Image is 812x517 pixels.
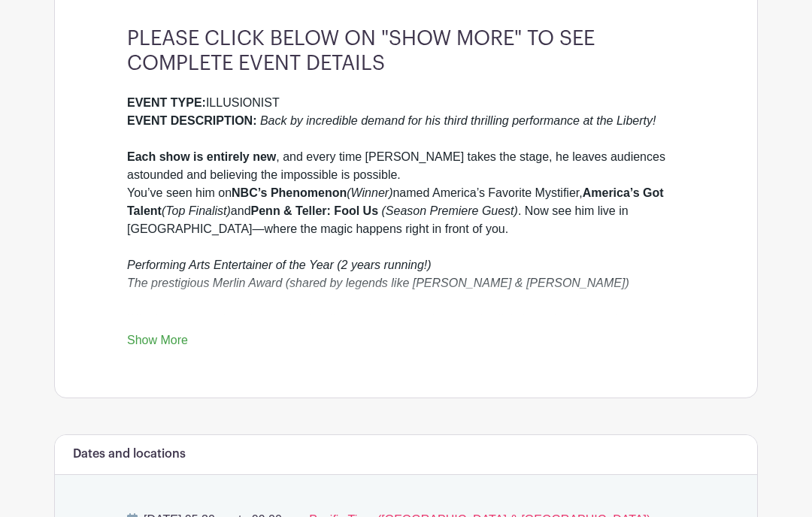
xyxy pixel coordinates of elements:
em: (Season Premiere Guest) [381,205,517,218]
h6: Dates and locations [73,448,186,462]
div: , and every time [PERSON_NAME] takes the stage, he leaves audiences astounded and believing the i... [127,113,685,383]
strong: EVENT TYPE: [127,97,206,110]
strong: NBC’s Phenomenon [232,187,347,200]
div: ILLUSIONIST [127,95,685,113]
em: Back by incredible demand for his third thrilling performance at the Liberty! [260,115,656,128]
strong: Each show is entirely new [127,151,276,164]
a: Show More [127,334,188,353]
strong: EVENT DESCRIPTION: [127,115,256,128]
em: Performing Arts Entertainer of the Year (2 years running!) [127,259,432,272]
h3: PLEASE CLICK BELOW ON "SHOW MORE" TO SEE COMPLETE EVENT DETAILS [127,28,685,77]
em: (Winner) [347,187,392,200]
em: (Top Finalist) [162,205,231,218]
strong: America’s Got Talent [127,187,664,218]
em: The prestigious Merlin Award (shared by legends like [PERSON_NAME] & [PERSON_NAME]) [127,277,629,290]
strong: Penn & Teller: Fool Us [251,205,379,218]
